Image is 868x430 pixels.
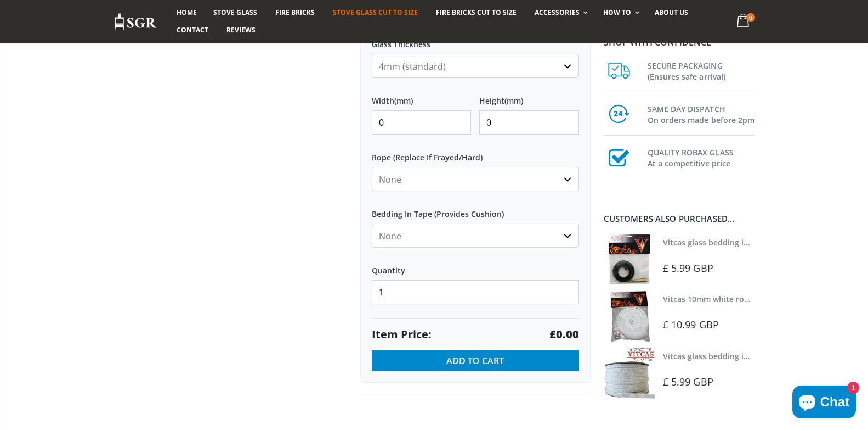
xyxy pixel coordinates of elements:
[479,86,579,106] label: Height
[535,8,579,17] span: Accessories
[372,86,472,106] label: Width
[168,4,205,21] a: Home
[732,11,754,32] a: 0
[436,8,517,17] span: Fire Bricks Cut To Size
[595,4,645,21] a: How To
[655,8,688,17] span: About us
[549,327,579,342] strong: £0.00
[526,4,593,21] a: Accessories
[663,375,713,388] span: £ 5.99 GBP
[663,261,713,275] span: £ 5.99 GBP
[372,350,579,371] button: Add to Cart
[746,13,755,22] span: 0
[275,8,315,17] span: Fire Bricks
[177,25,208,35] span: Contact
[504,96,523,106] span: (mm)
[394,96,413,106] span: (mm)
[604,348,655,399] img: Vitcas stove glass bedding in tape
[663,318,719,331] span: £ 10.99 GBP
[648,102,755,126] h3: SAME DAY DISPATCH On orders made before 2pm
[648,58,755,82] h3: SECURE PACKAGING (Ensures safe arrival)
[648,145,755,169] h3: QUALITY ROBAX GLASS At a competitive price
[205,4,265,21] a: Stove Glass
[372,256,579,276] label: Quantity
[114,13,157,31] img: Stove Glass Replacement
[325,4,426,21] a: Stove Glass Cut To Size
[789,386,859,421] inbox-online-store-chat: Shopify online store chat
[663,237,867,248] a: Vitcas glass bedding in tape - 2mm x 10mm x 2 meters
[446,355,504,367] span: Add to Cart
[177,8,197,17] span: Home
[372,327,432,342] span: Item Price:
[213,8,257,17] span: Stove Glass
[646,4,696,21] a: About us
[218,21,264,39] a: Reviews
[267,4,323,21] a: Fire Bricks
[428,4,525,21] a: Fire Bricks Cut To Size
[372,143,579,163] label: Rope (Replace If Frayed/Hard)
[372,199,579,219] label: Bedding In Tape (Provides Cushion)
[168,21,217,39] a: Contact
[604,215,755,223] div: Customers also purchased...
[226,25,256,35] span: Reviews
[604,291,655,342] img: Vitcas white rope, glue and gloves kit 10mm
[333,8,418,17] span: Stove Glass Cut To Size
[604,234,655,285] img: Vitcas stove glass bedding in tape
[603,8,631,17] span: How To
